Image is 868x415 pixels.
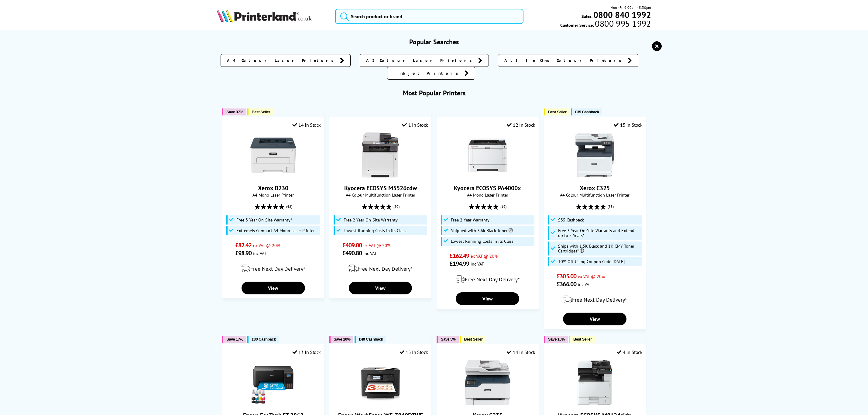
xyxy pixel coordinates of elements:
a: Xerox B230 [258,184,288,192]
span: A4 Mono Laser Printer [225,192,321,198]
a: View [456,292,519,305]
span: Save 16% [548,337,565,341]
span: £194.99 [449,260,469,268]
img: Xerox C325 [572,132,618,178]
span: £35 Cashback [558,218,584,222]
a: Printerland Logo [217,9,328,24]
span: A4 Mono Laser Printer [440,192,535,198]
span: Best Seller [548,110,567,114]
span: Inkjet Printers [393,70,461,76]
a: Xerox C325 [580,184,610,192]
span: Save 17% [226,337,243,341]
span: inc VAT [471,261,484,267]
span: Lowest Running Costs in its Class [451,239,513,244]
span: Free 3 Year On-Site Warranty and Extend up to 5 Years* [558,228,640,238]
b: 0800 840 1992 [593,9,651,20]
img: Kyocera ECOSYS M5526cdw [358,132,403,178]
button: £30 Cashback [247,336,279,343]
button: Best Seller [569,336,595,343]
span: £98.90 [235,249,252,257]
div: modal_delivery [547,291,643,308]
span: A3 Colour Laser Printers [366,57,475,63]
button: Best Seller [544,108,570,115]
img: Epson EcoTank ET-2862 [250,360,296,405]
span: Save 10% [334,337,350,341]
a: Kyocera ECOSYS M5526cdw [358,173,403,179]
button: Save 17% [222,336,246,343]
span: Mon - Fri 9:00am - 5:30pm [610,5,651,10]
div: 14 In Stock [507,349,535,355]
button: Save 16% [544,336,568,343]
span: Customer Service: [560,21,651,28]
span: £30 Cashback [252,337,276,341]
a: View [349,282,412,294]
span: inc VAT [253,250,266,256]
span: ex VAT @ 20% [471,253,498,259]
div: 15 In Stock [614,122,642,128]
span: Save 37% [226,110,243,114]
span: (19) [500,201,506,212]
span: £162.49 [449,252,469,260]
a: Xerox C235 [465,400,510,406]
img: Epson WorkForce WF-7840DTWF [358,360,403,405]
span: Lowest Running Costs in its Class [344,228,406,233]
a: Epson EcoTank ET-2862 [250,400,296,406]
a: Xerox C325 [572,173,618,179]
span: A4 Colour Laser Printers [227,57,337,63]
span: (80) [393,201,400,212]
button: Save 37% [222,108,246,115]
a: A3 Colour Laser Printers [360,54,489,67]
span: Ships with 1.5K Black and 1K CMY Toner Cartridges* [558,244,640,253]
img: Printerland Logo [217,9,312,22]
div: modal_delivery [333,260,428,277]
span: Shipped with 3.6k Black Toner [451,228,513,233]
span: A4 Colour Multifunction Laser Printer [333,192,428,198]
span: A4 Colour Multifunction Laser Printer [547,192,643,198]
button: Best Seller [247,108,273,115]
h3: Popular Searches [217,38,651,46]
a: View [563,313,626,325]
div: 4 In Stock [616,349,643,355]
a: Inkjet Printers [387,67,475,80]
a: A4 Colour Laser Printers [221,54,351,67]
img: Xerox B230 [250,132,296,178]
button: Save 10% [329,336,353,343]
span: £82.42 [235,241,252,249]
img: Kyocera ECOSYS M8124cidn [572,360,618,405]
span: inc VAT [578,281,591,287]
a: Kyocera ECOSYS PA4000x [465,173,510,179]
span: £490.80 [342,249,362,257]
a: Kyocera ECOSYS M8124cidn [572,400,618,406]
span: All In One Colour Printers [504,57,625,63]
button: £35 Cashback [571,108,602,115]
span: 0800 995 1992 [594,21,651,26]
span: Free 2 Year Warranty [451,218,489,222]
button: £40 Cashback [355,336,386,343]
span: (85) [608,201,614,212]
a: Epson WorkForce WF-7840DTWF [358,400,403,406]
span: £409.00 [342,241,362,249]
span: ex VAT @ 20% [363,242,390,248]
img: Kyocera ECOSYS PA4000x [465,132,510,178]
span: £366.00 [557,280,576,288]
span: £35 Cashback [575,110,599,114]
div: 1 In Stock [402,122,428,128]
h3: Most Popular Printers [217,89,651,97]
span: ex VAT @ 20% [253,242,280,248]
img: Xerox C235 [465,360,510,405]
div: 12 In Stock [507,122,535,128]
span: ex VAT @ 20% [578,273,605,279]
div: modal_delivery [440,271,535,288]
a: Kyocera ECOSYS PA4000x [454,184,521,192]
span: (48) [286,201,292,212]
div: 15 In Stock [400,349,428,355]
span: Best Seller [252,110,270,114]
a: All In One Colour Printers [498,54,638,67]
a: Xerox B230 [250,173,296,179]
span: 10% Off Using Coupon Code [DATE] [558,259,625,264]
span: Best Seller [464,337,483,341]
button: Best Seller [460,336,486,343]
a: Kyocera ECOSYS M5526cdw [344,184,417,192]
div: modal_delivery [225,260,321,277]
a: View [242,282,305,294]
